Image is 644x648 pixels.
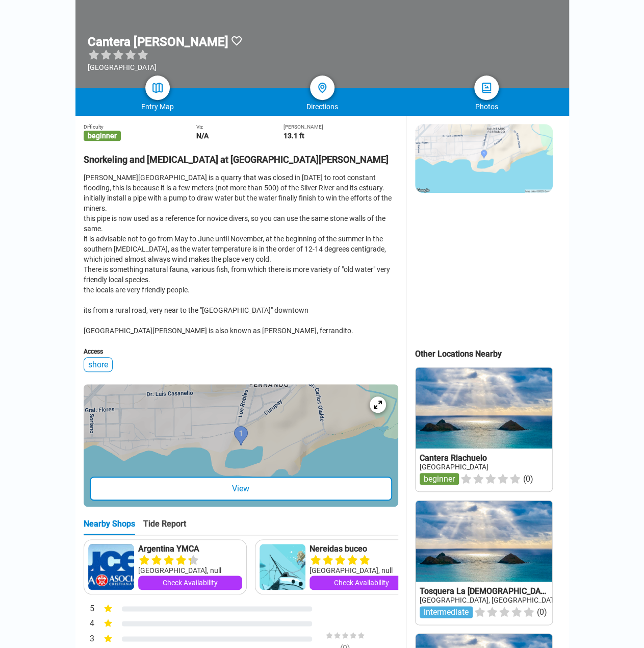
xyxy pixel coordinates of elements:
img: directions [316,82,328,94]
div: Photos [404,103,569,111]
a: map [145,76,170,100]
div: 13.1 ft [284,132,398,140]
div: Tide Report [143,519,186,535]
a: Argentina YMCA [138,544,242,554]
a: entry mapView [84,384,398,507]
div: View [90,477,392,501]
div: [GEOGRAPHIC_DATA], null [310,565,414,576]
img: photos [480,82,493,94]
div: Nearby Shops [84,519,135,535]
img: Nereidas buceo [260,544,305,590]
a: photos [474,76,499,100]
div: [GEOGRAPHIC_DATA] [88,63,243,71]
div: [PERSON_NAME] [284,124,398,130]
h1: Cantera [PERSON_NAME] [88,35,228,49]
iframe: Advertisement [415,203,552,331]
div: [PERSON_NAME][GEOGRAPHIC_DATA] is a quarry that was closed in [DATE] to root constant flooding, t... [84,172,398,336]
div: Directions [240,103,404,111]
img: Argentina YMCA [88,544,134,590]
img: map [151,82,164,94]
span: beginner [84,131,121,141]
div: 4 [84,617,95,631]
div: 3 [84,633,95,646]
div: N/A [196,132,284,140]
div: Viz [196,124,284,130]
div: 5 [84,603,95,616]
div: Entry Map [75,103,240,111]
div: Difficulty [84,124,197,130]
a: Check Availability [310,576,414,590]
div: [GEOGRAPHIC_DATA], null [138,565,242,576]
a: Check Availability [138,576,242,590]
a: Nereidas buceo [310,544,414,554]
h2: Snorkeling and [MEDICAL_DATA] at [GEOGRAPHIC_DATA][PERSON_NAME] [84,148,398,165]
div: Access [84,348,398,355]
div: Other Locations Nearby [415,349,569,359]
div: shore [84,357,113,372]
img: staticmap [415,124,553,193]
